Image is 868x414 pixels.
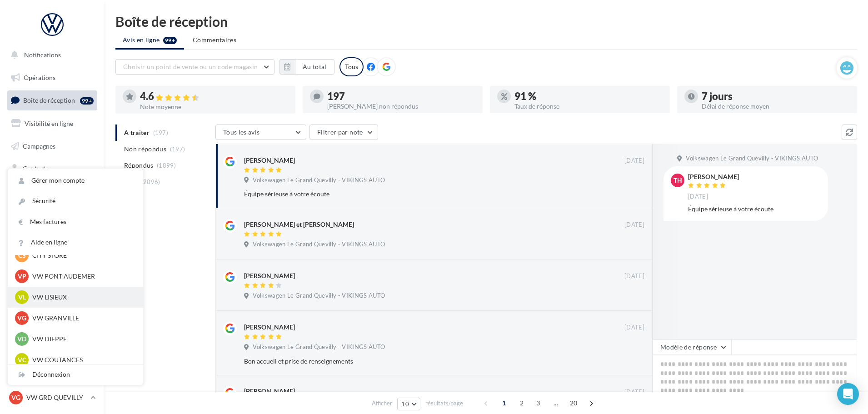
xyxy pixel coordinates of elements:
[549,396,563,410] span: ...
[5,45,95,65] button: Notifications
[566,396,581,410] span: 20
[253,292,385,300] span: Volkswagen Le Grand Quevilly - VIKINGS AUTO
[11,393,20,402] span: VG
[5,68,99,87] a: Opérations
[624,324,644,332] span: [DATE]
[23,142,55,150] span: Campagnes
[688,174,739,180] div: [PERSON_NAME]
[32,272,132,281] p: VW PONT AUDEMER
[702,103,850,110] div: Délai de réponse moyen
[372,399,392,408] span: Afficher
[23,96,75,104] span: Boîte de réception
[686,155,818,163] span: Volkswagen Le Grand Quevilly - VIKINGS AUTO
[8,212,143,232] a: Mes factures
[223,128,260,136] span: Tous les avis
[295,59,334,75] button: Au total
[244,271,295,280] div: [PERSON_NAME]
[279,59,334,75] button: Au total
[497,396,511,410] span: 1
[32,355,132,364] p: VW COUTANCES
[244,323,295,332] div: [PERSON_NAME]
[193,35,236,45] span: Commentaires
[397,398,420,410] button: 10
[17,334,26,344] span: VD
[339,57,364,76] div: Tous
[401,400,409,408] span: 10
[8,191,143,211] a: Sécurité
[24,74,55,81] span: Opérations
[688,193,708,201] span: [DATE]
[32,314,132,323] p: VW GRANVILLE
[5,182,99,201] a: Médiathèque
[514,91,663,101] div: 91 %
[5,159,99,178] a: Contacts
[702,91,850,101] div: 7 jours
[5,205,99,224] a: Calendrier
[244,387,295,396] div: [PERSON_NAME]
[5,227,99,254] a: PLV et print personnalisable
[425,399,463,408] span: résultats/page
[5,90,99,110] a: Boîte de réception99+
[244,156,295,165] div: [PERSON_NAME]
[624,221,644,229] span: [DATE]
[157,162,176,169] span: (1899)
[124,161,154,170] span: Répondus
[32,334,132,344] p: VW DIEPPE
[253,343,385,351] span: Volkswagen Le Grand Quevilly - VIKINGS AUTO
[688,205,821,214] div: Équipe sérieuse à votre écoute
[624,272,644,280] span: [DATE]
[18,293,26,302] span: VL
[653,339,732,355] button: Modèle de réponse
[23,165,48,172] span: Contacts
[141,178,160,185] span: (2096)
[5,114,99,133] a: Visibilité en ligne
[837,383,859,405] div: Open Intercom Messenger
[253,240,385,249] span: Volkswagen Le Grand Quevilly - VIKINGS AUTO
[7,389,97,406] a: VG VW GRD QUEVILLY
[115,59,274,75] button: Choisir un point de vente ou un code magasin
[215,125,306,140] button: Tous les avis
[327,103,475,110] div: [PERSON_NAME] non répondus
[123,63,258,70] span: Choisir un point de vente ou un code magasin
[673,176,682,185] span: TH
[140,104,288,110] div: Note moyenne
[309,125,378,140] button: Filtrer par note
[32,251,132,260] p: CITY STORE
[327,91,475,101] div: 197
[18,272,26,281] span: VP
[244,357,585,366] div: Bon accueil et prise de renseignements
[8,364,143,385] div: Déconnexion
[18,355,26,364] span: VC
[115,15,857,28] div: Boîte de réception
[140,91,288,102] div: 4.6
[17,314,26,323] span: VG
[624,157,644,165] span: [DATE]
[5,137,99,156] a: Campagnes
[244,190,585,199] div: Équipe sérieuse à votre écoute
[24,51,61,59] span: Notifications
[244,220,354,229] div: [PERSON_NAME] et [PERSON_NAME]
[8,170,143,191] a: Gérer mon compte
[124,145,166,154] span: Non répondus
[5,257,99,284] a: Campagnes DataOnDemand
[514,396,529,410] span: 2
[514,103,663,110] div: Taux de réponse
[80,97,94,105] div: 99+
[26,393,87,402] p: VW GRD QUEVILLY
[8,232,143,253] a: Aide en ligne
[170,145,185,153] span: (197)
[25,120,73,127] span: Visibilité en ligne
[32,293,132,302] p: VW LISIEUX
[253,176,385,185] span: Volkswagen Le Grand Quevilly - VIKINGS AUTO
[18,251,26,260] span: CS
[531,396,545,410] span: 3
[624,388,644,396] span: [DATE]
